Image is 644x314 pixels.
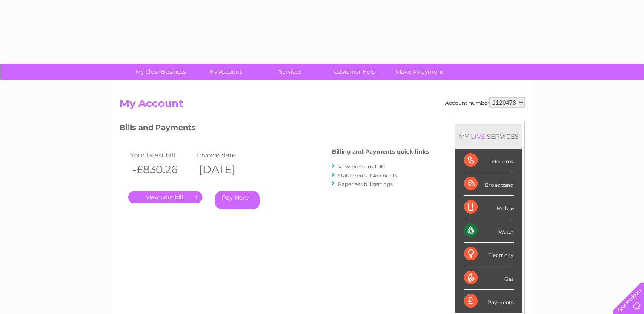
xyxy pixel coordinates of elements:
[195,161,262,178] th: [DATE]
[469,132,487,140] div: LIVE
[320,64,390,80] a: Customer Help
[338,181,393,187] a: Paperless bill settings
[464,172,514,196] div: Broadband
[190,64,260,80] a: My Account
[464,290,514,313] div: Payments
[464,219,514,243] div: Water
[338,172,398,179] a: Statement of Accounts
[126,64,196,80] a: My Clear Business
[128,191,202,203] a: .
[445,97,525,108] div: Account number
[464,196,514,219] div: Mobile
[338,163,385,170] a: View previous bills
[128,161,195,178] th: -£830.26
[195,149,262,161] td: Invoice date
[120,97,525,114] h2: My Account
[332,148,429,155] h4: Billing and Payments quick links
[120,122,429,137] h3: Bills and Payments
[255,64,325,80] a: Services
[384,64,455,80] a: Make A Payment
[128,149,195,161] td: Your latest bill
[455,124,522,148] div: MY SERVICES
[464,149,514,172] div: Telecoms
[464,266,514,290] div: Gas
[464,243,514,266] div: Electricity
[215,191,260,209] a: Pay Here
